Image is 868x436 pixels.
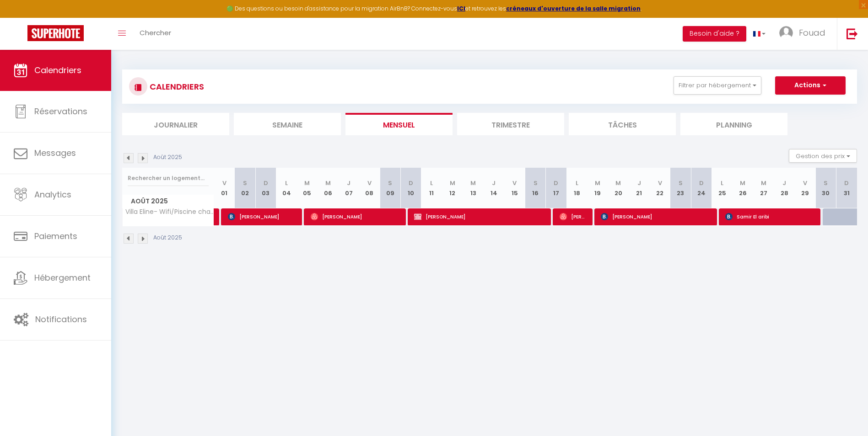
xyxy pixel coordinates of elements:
th: 28 [774,168,794,208]
abbr: M [615,179,621,187]
abbr: J [782,179,786,187]
span: Notifications [35,314,87,325]
abbr: M [740,179,745,187]
abbr: L [430,179,433,187]
span: Août 2025 [123,195,214,208]
th: 23 [670,168,691,208]
th: 25 [712,168,732,208]
th: 11 [421,168,442,208]
li: Tâches [569,113,676,135]
span: Analytics [34,189,71,200]
th: 22 [649,168,670,208]
th: 12 [442,168,463,208]
th: 21 [629,168,649,208]
span: Messages [34,147,76,159]
th: 31 [836,168,857,208]
abbr: V [367,179,372,187]
abbr: M [761,179,766,187]
span: Chercher [140,28,171,37]
th: 05 [297,168,318,208]
span: Calendriers [34,64,81,76]
li: Planning [680,113,787,135]
a: Chercher [133,18,178,50]
th: 20 [608,168,629,208]
abbr: M [325,179,331,187]
th: 26 [733,168,753,208]
th: 03 [255,168,276,208]
th: 27 [753,168,774,208]
th: 07 [338,168,359,208]
th: 15 [504,168,525,208]
th: 02 [235,168,255,208]
th: 08 [359,168,380,208]
span: Villa Eline- Wifi/Piscine chauffée/Sans vis-à-vis [124,208,216,215]
th: 10 [400,168,421,208]
th: 04 [276,168,297,208]
th: 17 [546,168,566,208]
span: [PERSON_NAME] [414,208,545,225]
li: Semaine [234,113,341,135]
button: Filtrer par hébergement [674,76,761,95]
abbr: D [699,179,704,187]
abbr: V [658,179,662,187]
abbr: M [470,179,476,187]
span: [PERSON_NAME] [560,208,587,225]
th: 01 [214,168,235,208]
span: [PERSON_NAME] [228,208,297,225]
th: 14 [484,168,504,208]
button: Gestion des prix [789,149,857,163]
a: ICI [457,5,465,12]
input: Rechercher un logement... [128,170,209,186]
abbr: D [844,179,849,187]
th: 19 [587,168,608,208]
th: 06 [318,168,338,208]
abbr: M [304,179,310,187]
li: Journalier [122,113,229,135]
span: Réservations [34,106,87,117]
abbr: J [492,179,496,187]
p: Août 2025 [153,153,182,162]
img: logout [846,28,858,39]
abbr: D [264,179,268,187]
button: Besoin d'aide ? [683,26,746,42]
abbr: L [721,179,723,187]
span: Fouad [799,27,825,38]
span: [PERSON_NAME] [311,208,400,225]
abbr: V [803,179,807,187]
th: 09 [380,168,400,208]
img: ... [779,26,793,40]
span: Samir El aribi [725,208,814,225]
a: créneaux d'ouverture de la salle migration [506,5,641,12]
abbr: M [595,179,600,187]
h3: CALENDRIERS [147,76,204,97]
th: 18 [566,168,587,208]
abbr: L [576,179,578,187]
abbr: S [388,179,392,187]
th: 16 [525,168,545,208]
abbr: V [512,179,517,187]
th: 13 [463,168,483,208]
abbr: J [347,179,350,187]
p: Août 2025 [153,234,182,242]
button: Actions [775,76,846,95]
li: Mensuel [345,113,453,135]
abbr: V [222,179,226,187]
li: Trimestre [457,113,564,135]
abbr: D [409,179,413,187]
th: 30 [815,168,836,208]
th: 29 [795,168,815,208]
abbr: M [450,179,455,187]
abbr: S [534,179,538,187]
abbr: S [243,179,247,187]
abbr: L [285,179,288,187]
span: Paiements [34,230,77,242]
a: ... Fouad [772,18,837,50]
abbr: D [554,179,558,187]
span: [PERSON_NAME] [601,208,711,225]
abbr: S [824,179,828,187]
th: 24 [691,168,712,208]
img: Super Booking [27,25,84,41]
abbr: S [679,179,683,187]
